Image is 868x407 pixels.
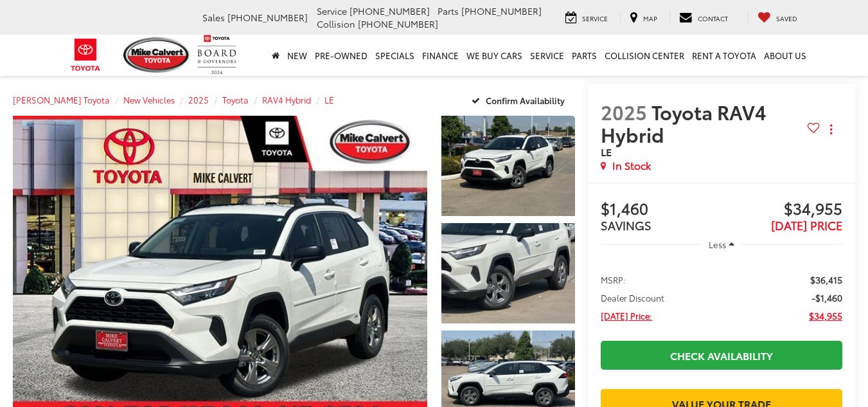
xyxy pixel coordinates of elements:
span: In Stock [612,158,651,173]
a: My Saved Vehicles [748,11,807,25]
a: Expand Photo 2 [441,223,575,323]
a: Pre-Owned [311,35,371,76]
span: Less [709,239,726,250]
span: Service [582,14,608,23]
span: [PHONE_NUMBER] [227,11,308,24]
span: [PHONE_NUMBER] [350,5,430,17]
a: 2025 [188,94,209,105]
a: About Us [760,35,810,76]
span: Service [317,5,347,17]
span: [DATE] Price: [601,309,652,322]
span: $1,460 [601,200,722,219]
a: New Vehicles [123,94,175,105]
a: Map [620,11,667,25]
span: $34,955 [809,309,842,322]
a: Rent a Toyota [688,35,760,76]
span: Saved [776,14,797,23]
a: Finance [418,35,463,76]
span: -$1,460 [811,291,842,304]
span: Sales [202,11,225,24]
span: [DATE] PRICE [771,217,842,233]
img: 2025 Toyota RAV4 Hybrid LE [440,114,576,217]
a: Parts [568,35,601,76]
span: [PHONE_NUMBER] [461,5,542,17]
span: Confirm Availability [486,95,565,106]
span: [PHONE_NUMBER] [358,17,438,30]
button: Actions [820,118,842,141]
img: Mike Calvert Toyota [123,37,191,73]
a: LE [324,94,334,105]
a: Specials [371,35,418,76]
span: Parts [438,5,459,17]
a: RAV4 Hybrid [262,94,311,105]
span: SAVINGS [601,217,651,233]
span: $36,415 [810,273,842,286]
span: Dealer Discount [601,291,664,304]
span: LE [601,144,612,159]
span: Collision [317,17,355,30]
a: Expand Photo 1 [441,116,575,216]
span: 2025 [601,98,647,125]
a: Toyota [222,94,249,105]
img: Toyota [62,34,110,76]
button: Confirm Availability [465,89,576,111]
a: Service [526,35,568,76]
span: $34,955 [722,200,842,219]
span: Contact [698,14,728,23]
img: 2025 Toyota RAV4 Hybrid LE [440,222,576,325]
a: Home [268,35,283,76]
span: MSRP: [601,273,626,286]
a: WE BUY CARS [463,35,526,76]
button: Less [702,233,741,256]
a: New [283,35,311,76]
a: Collision Center [601,35,688,76]
a: Service [556,11,617,25]
a: Check Availability [601,341,842,370]
span: Toyota RAV4 Hybrid [601,98,766,148]
a: Contact [669,11,738,25]
span: Map [643,14,657,23]
span: dropdown dots [830,124,832,134]
a: [PERSON_NAME] Toyota [13,94,110,105]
